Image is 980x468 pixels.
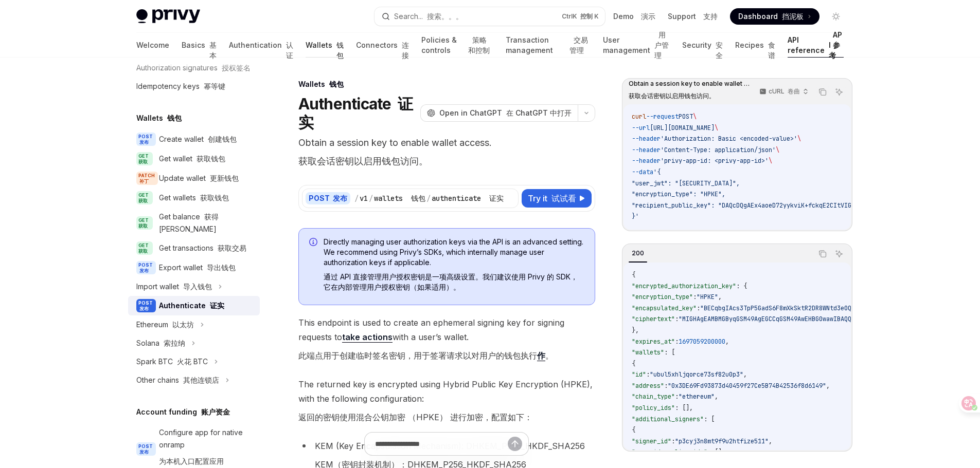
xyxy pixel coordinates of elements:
div: Get balance [159,211,254,235]
span: \ [797,135,801,143]
span: "encrypted_authorization_key" [632,282,736,290]
span: --url [632,124,650,132]
span: : [675,338,679,346]
span: { [632,426,635,434]
div: Idempotency keys [136,80,225,92]
span: "override_policy_ids" [632,448,707,456]
div: Other chains [136,374,219,386]
font: 认证 [286,41,293,60]
font: 索拉纳 [164,339,185,347]
a: Welcome [136,33,169,58]
font: 试试看 [551,193,576,203]
span: POST [679,113,693,121]
font: 获得[PERSON_NAME] [159,212,219,233]
span: \ [769,157,772,165]
span: "ciphertext" [632,315,675,323]
font: 返回的密钥使用混合公钥加密 （HPKE） 进行加密，配置如下： [298,412,532,422]
span: "chain_type" [632,392,675,401]
span: Try it [528,192,576,204]
span: This endpoint is used to create an ephemeral signing key for signing requests to with a user’s wa... [298,315,595,367]
span: , [826,382,830,390]
button: Open in ChatGPT 在 ChatGPT 中打开 [420,104,578,122]
span: "encryption_type" [632,293,693,301]
font: 此端点用于创建临时签名密钥，用于签署请求以对用户的钱包执行 。 [298,350,554,361]
span: GET [136,241,153,255]
div: Get transactions [159,242,246,254]
a: Security 安全 [682,33,723,58]
span: : [664,382,668,390]
span: { [632,360,635,368]
span: "ethereum" [679,392,715,401]
a: Idempotency keys 幂等键 [128,77,260,96]
button: Copy the contents from the code block [816,85,829,99]
a: PATCH 补丁Update wallet 更新钱包 [128,169,260,188]
span: PATCH [136,172,158,185]
div: authenticate [432,193,504,203]
a: Support 支持 [668,11,718,22]
span: , [715,392,718,401]
div: / [354,193,359,203]
span: "address" [632,382,664,390]
span: '{ [653,168,661,176]
font: 获取钱包 [200,193,229,202]
div: v1 [360,193,368,203]
span: Open in ChatGPT [439,108,572,118]
font: 获取会话密钥以启用钱包访问。 [298,156,428,166]
a: GET 获取Get wallets 获取钱包 [128,188,260,208]
font: 获取会话密钥以启用钱包访问。 [629,92,715,100]
span: "0x3DE69Fd93873d40459f27Ce5B74B42536f8d6149" [668,382,826,390]
font: 演示 [641,12,655,21]
span: "user_jwt": "[SECURITY_DATA]", [632,179,740,188]
span: : [675,392,679,401]
span: POST [136,133,156,146]
span: { [632,271,635,279]
font: 获取交易 [218,244,246,252]
font: 卷曲 [788,87,800,95]
span: : [671,437,675,445]
span: curl [632,113,646,121]
span: \ [693,113,697,121]
p: cURL [769,87,800,96]
font: 证实 [298,95,413,132]
span: , [718,293,722,301]
font: 用户管理 [654,30,669,60]
span: }, [632,326,639,334]
button: Send message [508,437,522,451]
button: Ask AI [832,85,846,99]
span: [URL][DOMAIN_NAME] [650,124,715,132]
font: 为本机入口配置应用 [159,457,224,465]
font: 证实 [489,194,504,203]
a: Demo 演示 [613,11,655,22]
span: "expires_at" [632,338,675,346]
font: 交易管理 [569,35,588,54]
font: 食谱 [768,41,775,60]
font: 获取钱包 [197,154,225,163]
font: 账户资金 [201,407,230,416]
span: --data [632,168,653,176]
a: take actions [342,332,393,343]
button: Copy the contents from the code block [816,247,829,260]
h5: Account funding [136,406,230,418]
svg: Info [309,238,319,248]
div: Search... [394,10,463,23]
h5: Wallets [136,112,182,124]
span: --request [646,113,679,121]
span: 1697059200000 [679,338,725,346]
font: 获取 [138,198,148,203]
span: "HPKE" [697,293,718,301]
button: Toggle dark mode [828,8,844,25]
span: , [725,338,729,346]
p: Obtain a session key to enable wallet access. [298,136,595,173]
font: 钱包 [167,114,182,122]
div: Get wallets [159,192,229,204]
span: : [646,370,650,379]
span: \ [776,146,779,154]
a: Transaction management 交易管理 [506,33,590,58]
h1: Authenticate [298,95,416,132]
a: Wallets 钱包 [306,33,344,58]
span: 'privy-app-id: <privy-app-id>' [661,157,769,165]
font: 控制 K [580,12,599,20]
font: 证实 [210,301,224,310]
span: : [ [704,415,715,423]
div: Solana [136,337,185,349]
